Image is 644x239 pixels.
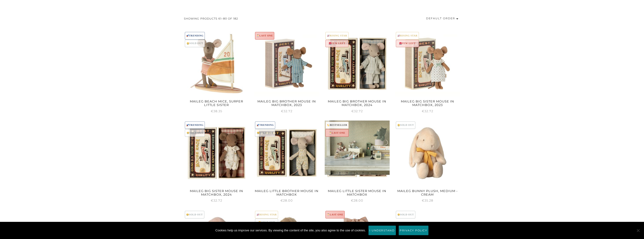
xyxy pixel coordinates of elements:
span: 28.00 [281,198,293,202]
span: No [636,228,640,233]
a: 📈RISING STAR🚨FEW LEFTMaileg Big Brother Mouse In Matchbox, 2024 €32.72 [325,31,390,114]
span: € [281,109,284,113]
h2: Maileg Beach Mice, Surfer Little Sister [184,98,249,108]
h2: Maileg Big Brother Mouse In Matchbox, 2024 [325,98,390,108]
a: 🏷️BESTSELLER⏳LAST ONEMaileg Little sister mouse in matchbox €28.00 [325,121,390,203]
span: 32.72 [281,109,293,113]
span: € [281,198,283,202]
span: € [211,109,213,113]
h2: Maileg Big Brother Mouse In Matchbox, 2023 [254,98,319,108]
a: 📈RISING STAR🚨FEW LEFTMaileg Big Sister Mouse In Matchbox, 2023 €32.72 [395,31,460,114]
a: Разбрах [368,225,396,235]
a: 😢SOLD OUTMaileg Bunny plush, Medium - Cream €35.28 [395,121,460,203]
h2: Maileg Little sister mouse in matchbox [325,188,390,198]
a: 🚀TRENDING😢SOLD OUTMaileg Beach Mice, Surfer Little Sister €38.35 [184,31,249,114]
span: 32.72 [422,109,433,113]
span: 28.00 [351,198,363,202]
span: 32.72 [351,109,363,113]
p: Showing products 61–80 of 182 [184,15,238,22]
span: 35.28 [422,198,433,202]
span: 38.35 [211,109,222,113]
span: € [422,109,424,113]
h2: Maileg Little brother mouse in matchbox [254,188,319,198]
span: 32.72 [211,198,222,202]
span: € [351,109,354,113]
select: Поръчка [408,15,460,22]
span: € [422,198,424,202]
h2: Maileg Big Sister Mouse In Matchbox, 2023 [395,98,460,108]
span: € [351,198,354,202]
a: Политика за поверителност [398,225,429,235]
span: € [211,198,213,202]
span: Cookies help us improve our services. By viewing the content of the site, you also agree to the u... [215,228,366,233]
a: 🚀TRENDING😢SOLD OUTMaileg Big Sister Mouse In Matchbox, 2024 €32.72 [184,121,249,203]
a: ⏳LAST ONEMaileg Big Brother Mouse In Matchbox, 2023 €32.72 [254,31,319,114]
a: 🚀TRENDING😢SOLD OUTMaileg Little brother mouse in matchbox €28.00 [254,121,319,203]
h2: Maileg Bunny plush, Medium - Cream [395,188,460,198]
h2: Maileg Big Sister Mouse In Matchbox, 2024 [184,188,249,198]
